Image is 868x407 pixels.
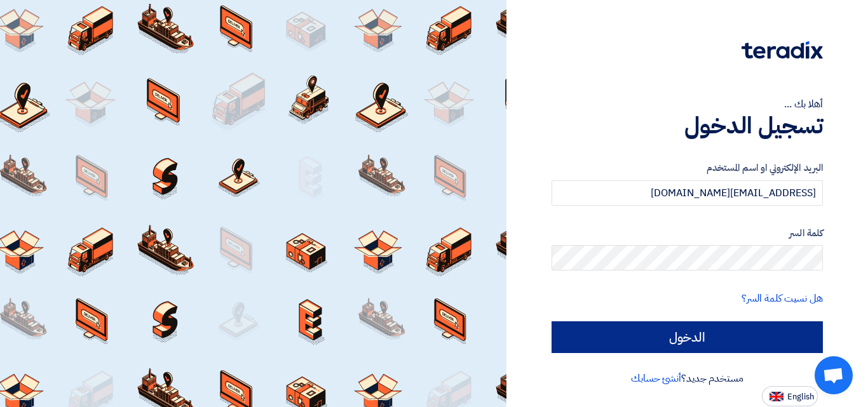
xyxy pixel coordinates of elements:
[552,97,823,112] div: أهلا بك ...
[815,356,853,394] div: Open chat
[631,371,681,386] a: أنشئ حسابك
[552,371,823,386] div: مستخدم جديد؟
[552,321,823,353] input: الدخول
[742,291,823,306] a: هل نسيت كلمة السر؟
[552,226,823,241] label: كلمة السر
[742,41,823,59] img: Teradix logo
[552,180,823,206] input: أدخل بريد العمل الإلكتروني او اسم المستخدم الخاص بك ...
[762,386,818,406] button: English
[552,112,823,140] h1: تسجيل الدخول
[770,392,783,401] img: en-US.png
[552,161,823,175] label: البريد الإلكتروني او اسم المستخدم
[787,392,814,401] span: English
